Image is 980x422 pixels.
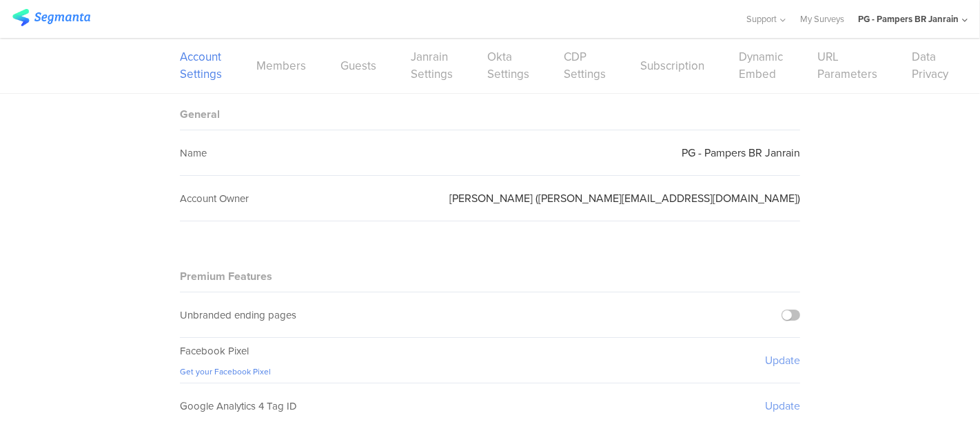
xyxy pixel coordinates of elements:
[912,48,948,83] a: Data Privacy
[180,365,271,378] a: Get your Facebook Pixel
[739,48,783,83] a: Dynamic Embed
[640,57,704,74] a: Subscription
[747,12,777,26] span: Support
[256,57,306,74] a: Members
[487,48,529,83] a: Okta Settings
[180,106,220,122] sg-block-title: General
[817,48,877,83] a: URL Parameters
[682,145,800,161] sg-setting-value: PG - Pampers BR Janrain
[765,398,800,414] sg-setting-edit-trigger: Update
[180,308,296,323] div: Unbranded ending pages
[180,343,249,359] span: Facebook Pixel
[858,12,959,26] div: PG - Pampers BR Janrain
[564,48,606,83] a: CDP Settings
[180,268,272,284] sg-block-title: Premium Features
[411,48,453,83] a: Janrain Settings
[180,191,249,206] sg-field-title: Account Owner
[449,190,800,206] sg-setting-value: [PERSON_NAME] ([PERSON_NAME][EMAIL_ADDRESS][DOMAIN_NAME])
[765,352,800,368] sg-setting-edit-trigger: Update
[180,399,297,414] span: Google Analytics 4 Tag ID
[340,57,376,74] a: Guests
[12,9,90,26] img: segmanta logo
[180,145,207,161] sg-field-title: Name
